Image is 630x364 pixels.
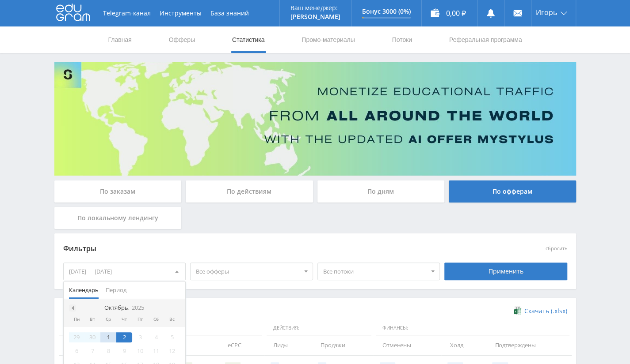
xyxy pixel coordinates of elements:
div: Вс [164,317,180,322]
button: сбросить [546,246,567,251]
div: 5 [164,332,180,342]
p: Ваш менеджер: [290,4,340,11]
div: 3 [132,332,148,342]
span: Действия: [267,321,371,336]
span: Все потоки [323,263,427,280]
span: Финансы: [376,321,569,336]
div: Применить [444,263,567,280]
a: Потоки [391,26,413,53]
button: Календарь [65,281,102,299]
div: 4 [148,332,164,342]
div: 1 [100,332,116,342]
div: 7 [84,346,100,356]
div: 9 [116,346,132,356]
div: Сб [148,317,164,322]
p: Бонус 3000 (0%) [362,8,411,15]
span: Данные: [59,321,262,336]
div: 10 [132,346,148,356]
td: Холд [441,335,486,355]
img: xlsx [514,306,521,315]
div: 12 [164,346,180,356]
div: [DATE] — [DATE] [64,263,186,280]
td: Отменены [374,335,441,355]
div: 2 [116,332,132,342]
div: По заказам [54,180,182,203]
div: 8 [100,346,116,356]
div: Ср [100,317,116,322]
div: Вт [84,317,100,322]
a: Офферы [168,26,196,53]
a: Статистика [231,26,266,53]
p: [PERSON_NAME] [290,13,340,20]
div: Октябрь, [101,304,148,311]
div: По дням [317,180,445,203]
td: Продажи [312,335,374,355]
span: Игорь [536,9,557,16]
div: 6 [69,346,85,356]
a: Главная [107,26,133,53]
td: Дата [59,335,113,355]
span: Календарь [69,281,99,299]
div: По действиям [186,180,313,203]
div: 11 [148,346,164,356]
div: Чт [116,317,132,322]
span: Скачать (.xlsx) [524,308,567,315]
a: Промо-материалы [301,26,355,53]
span: Все офферы [196,263,299,280]
td: eCPC [219,335,264,355]
td: Лиды [264,335,312,355]
button: Период [102,281,130,299]
div: Фильтры [63,242,440,255]
a: Реферальная программа [448,26,523,53]
div: 30 [84,332,100,342]
div: По локальному лендингу [54,207,182,229]
div: 29 [69,332,85,342]
div: Пт [132,317,148,322]
img: Banner [54,62,576,176]
td: CR [163,335,219,355]
i: 2025 [132,304,144,311]
div: По офферам [449,180,576,203]
td: Подтверждены [486,335,571,355]
div: Пн [69,317,85,322]
a: Скачать (.xlsx) [514,307,567,315]
span: Период [106,281,126,299]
